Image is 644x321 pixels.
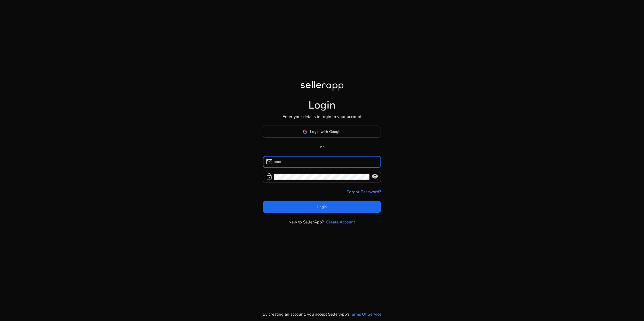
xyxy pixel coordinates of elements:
span: Login with Google [310,129,342,134]
span: visibility [371,173,378,180]
h1: Login [308,99,336,112]
a: Terms Of Service [350,311,381,317]
p: or [263,144,381,150]
p: New to SellerApp? [289,219,324,225]
a: Create Account [326,219,355,225]
p: Enter your details to login to your account [283,113,361,120]
button: Login with Google [263,126,381,138]
a: Forgot Password? [347,189,381,195]
span: Login [317,204,327,210]
img: google-logo.svg [303,129,308,134]
button: Login [263,201,381,213]
span: mail [266,158,273,165]
span: lock [266,173,273,180]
